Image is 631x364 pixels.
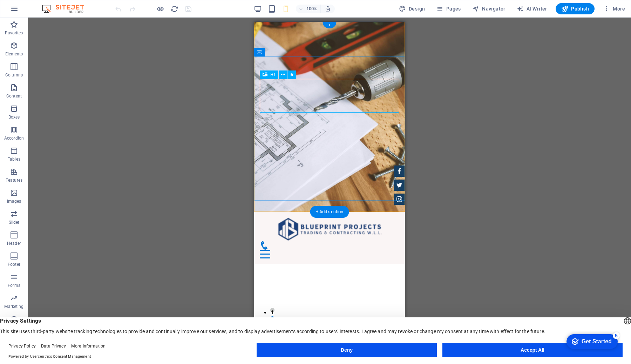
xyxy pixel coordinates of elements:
[469,3,508,14] button: Navigator
[7,198,21,204] p: Images
[600,3,628,14] button: More
[21,8,51,14] div: Get Started
[6,177,22,183] p: Features
[603,5,625,12] span: More
[296,5,321,13] button: 100%
[433,3,463,14] button: Pages
[8,283,20,288] p: Forms
[325,6,331,12] i: On resize automatically adjust zoom level to fit chosen device.
[170,5,178,13] i: Reload page
[6,93,22,99] p: Content
[556,3,595,14] button: Publish
[306,5,318,13] h6: 100%
[6,4,57,18] div: Get Started 5 items remaining, 0% complete
[16,286,20,290] button: 1
[16,320,20,324] button: 5
[7,241,21,246] p: Header
[514,3,550,14] button: AI Writer
[399,5,425,12] span: Design
[8,156,20,162] p: Tables
[9,220,20,225] p: Slider
[472,5,506,12] span: Navigator
[5,72,23,78] p: Columns
[517,5,547,12] span: AI Writer
[40,5,93,13] img: Editor Logo
[52,1,59,8] div: 5
[16,295,20,299] button: 2
[396,3,428,14] div: Design (Ctrl+Alt+Y)
[5,51,23,57] p: Elements
[5,30,23,36] p: Favorites
[4,135,24,141] p: Accordion
[156,5,164,13] button: Click here to leave preview mode and continue editing
[4,304,23,309] p: Marketing
[396,3,428,14] button: Design
[436,5,461,12] span: Pages
[270,73,276,77] span: H1
[323,22,336,28] div: +
[170,5,178,13] button: reload
[310,206,349,218] div: + Add section
[8,262,20,267] p: Footer
[561,5,589,12] span: Publish
[8,114,20,120] p: Boxes
[16,303,20,307] button: 3
[16,311,20,316] button: 4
